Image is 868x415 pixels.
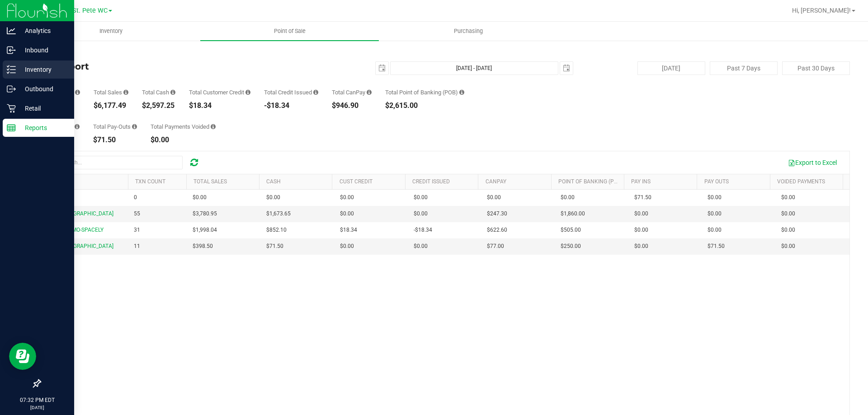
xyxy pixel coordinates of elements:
a: TXN Count [135,178,165,185]
span: $0.00 [781,193,795,202]
iframe: Resource center [9,343,36,370]
span: $3,780.95 [193,210,217,218]
span: $398.50 [193,242,213,251]
i: Count of all successful payment transactions, possibly including voids, refunds, and cash-back fr... [75,89,80,95]
button: Export to Excel [782,155,843,170]
span: $0.00 [487,193,501,202]
i: Sum of all cash pay-ins added to tills within the date range. [75,124,80,130]
span: $0.00 [266,193,280,202]
span: $1,673.65 [266,210,291,218]
div: $2,597.25 [142,102,175,109]
button: [DATE] [637,61,705,75]
div: Total Point of Banking (POB) [385,89,464,95]
p: Retail [16,103,70,114]
span: Purchasing [442,27,495,35]
a: Pay Ins [631,178,651,185]
span: Till 4 - [GEOGRAPHIC_DATA] [46,243,113,249]
span: $71.50 [634,193,651,202]
div: $18.34 [189,102,250,109]
span: $0.00 [561,193,575,202]
span: $0.00 [781,242,795,251]
span: select [376,62,388,75]
span: Point of Sale [262,27,318,35]
i: Sum of all cash pay-outs removed from tills within the date range. [132,124,137,130]
inline-svg: Analytics [7,26,16,35]
a: Credit Issued [412,178,450,185]
inline-svg: Outbound [7,84,16,93]
inline-svg: Inventory [7,65,16,74]
div: $0.00 [151,136,216,144]
span: $77.00 [487,242,504,251]
span: $0.00 [781,210,795,218]
i: Sum of all successful, non-voided cash payment transaction amounts (excluding tips and transactio... [170,89,175,95]
span: Till 2 - COSMO-SPACELY [46,227,104,233]
span: $247.30 [487,210,507,218]
inline-svg: Retail [7,104,16,113]
button: Past 7 Days [710,61,778,75]
h4: Till Report [40,61,310,71]
a: Voided Payments [777,178,825,185]
input: Search... [47,156,183,169]
p: Reports [16,122,70,133]
inline-svg: Reports [7,123,16,132]
div: $946.90 [332,102,372,109]
span: 31 [134,226,140,234]
a: Inventory [22,22,200,41]
span: $0.00 [634,226,648,234]
inline-svg: Inbound [7,46,16,55]
span: $250.00 [561,242,581,251]
div: Total Pay-Outs [93,124,137,130]
a: Point of Banking (POB) [558,178,623,185]
div: $6,177.49 [94,102,128,109]
p: Inventory [16,64,70,75]
p: Analytics [16,25,70,36]
span: $1,998.04 [193,226,217,234]
div: -$18.34 [264,102,318,109]
i: Sum of all successful refund transaction amounts from purchase returns resulting in account credi... [313,89,318,95]
i: Sum of all successful, non-voided payment transaction amounts using account credit as the payment... [245,89,250,95]
i: Sum of all successful, non-voided payment transaction amounts (excluding tips and transaction fee... [123,89,128,95]
p: [DATE] [4,404,70,411]
span: 0 [134,193,137,202]
span: $0.00 [634,242,648,251]
span: $0.00 [781,226,795,234]
span: $0.00 [708,226,722,234]
p: 07:32 PM EDT [4,396,70,404]
span: $0.00 [414,210,428,218]
span: $0.00 [708,193,722,202]
span: $852.10 [266,226,287,234]
span: $0.00 [193,193,207,202]
a: Total Sales [193,178,227,185]
p: Inbound [16,45,70,56]
span: $18.34 [340,226,357,234]
p: Outbound [16,84,70,94]
i: Sum of all voided payment transaction amounts (excluding tips and transaction fees) within the da... [211,124,216,130]
span: Inventory [87,27,135,35]
div: Total Customer Credit [189,89,250,95]
div: $2,615.00 [385,102,464,109]
span: $71.50 [266,242,283,251]
span: $622.60 [487,226,507,234]
a: Cash [266,178,281,185]
a: Point of Sale [200,22,379,41]
span: $0.00 [340,193,354,202]
span: Till 1 - [GEOGRAPHIC_DATA] [46,210,113,217]
div: $71.50 [93,136,137,144]
span: St. Pete WC [72,7,108,14]
div: Total CanPay [332,89,372,95]
span: $0.00 [414,242,428,251]
i: Sum of all successful, non-voided payment transaction amounts using CanPay (as well as manual Can... [367,89,372,95]
span: $0.00 [340,242,354,251]
button: Past 30 Days [782,61,850,75]
div: Total Credit Issued [264,89,318,95]
span: $71.50 [708,242,725,251]
i: Sum of the successful, non-voided point-of-banking payment transaction amounts, both via payment ... [459,89,464,95]
span: $0.00 [414,193,428,202]
span: $505.00 [561,226,581,234]
a: Cust Credit [340,178,373,185]
span: 11 [134,242,140,251]
span: -$18.34 [414,226,432,234]
span: Hi, [PERSON_NAME]! [792,7,851,14]
a: Purchasing [379,22,557,41]
span: $0.00 [708,210,722,218]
